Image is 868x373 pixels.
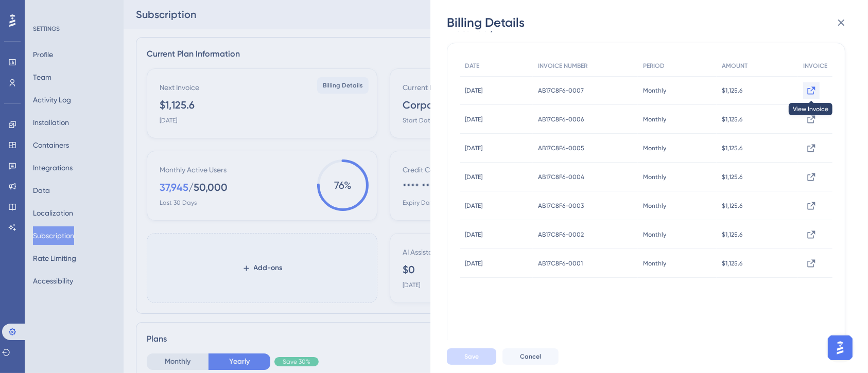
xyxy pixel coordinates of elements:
span: DATE [465,62,479,70]
span: [DATE] [465,173,482,181]
span: $1,125.6 [722,144,742,152]
span: $1,125.6 [722,173,742,181]
span: [DATE] [465,259,482,268]
span: $1,125.6 [722,230,742,239]
span: AB17C8F6-0006 [538,115,584,123]
button: Cancel [502,348,559,365]
span: Cancel [520,352,541,361]
span: Monthly [643,230,666,239]
span: Monthly [643,259,666,268]
span: AB17C8F6-0005 [538,144,584,152]
span: Monthly [643,115,666,123]
span: Monthly [643,86,666,95]
span: $1,125.6 [722,115,742,123]
span: INVOICE NUMBER [538,62,587,70]
span: [DATE] [465,144,482,152]
span: Monthly [643,173,666,181]
span: Monthly [643,202,666,210]
span: $1,125.6 [722,86,742,95]
span: [DATE] [465,86,482,95]
span: [DATE] [465,230,482,239]
div: Billing Details [447,14,854,31]
span: Monthly [643,144,666,152]
span: AB17C8F6-0001 [538,259,583,268]
span: [DATE] [465,115,482,123]
span: AB17C8F6-0003 [538,202,584,210]
span: AMOUNT [722,62,748,70]
span: INVOICE [803,62,827,70]
button: Save [447,348,496,365]
span: [DATE] [465,202,482,210]
span: AB17C8F6-0002 [538,230,584,239]
span: AB17C8F6-0007 [538,86,584,95]
span: $1,125.6 [722,259,742,268]
iframe: UserGuiding AI Assistant Launcher [825,332,856,363]
span: Save [464,352,479,361]
span: PERIOD [643,62,665,70]
span: AB17C8F6-0004 [538,173,584,181]
span: $1,125.6 [722,202,742,210]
